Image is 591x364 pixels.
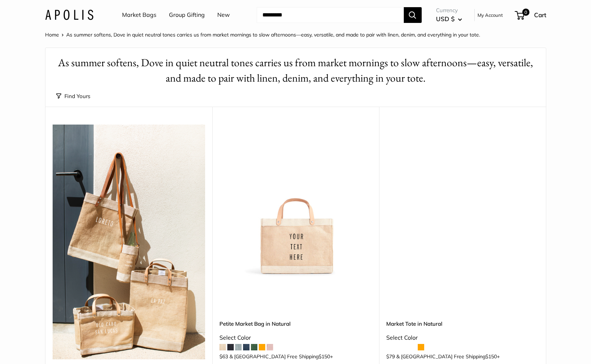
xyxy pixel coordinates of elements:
[219,125,372,277] a: Petite Market Bag in Naturaldescription_Effortless style that elevates every moment
[219,320,372,328] a: Petite Market Bag in Natural
[45,10,93,20] img: Apolis
[436,5,462,15] span: Currency
[122,10,156,20] a: Market Bags
[257,7,404,23] input: Search...
[386,320,539,328] a: Market Tote in Natural
[515,9,546,21] a: 0 Cart
[386,333,539,343] div: Select Color
[219,353,228,360] span: $63
[219,125,372,277] img: Petite Market Bag in Natural
[478,11,503,19] a: My Account
[396,354,500,359] span: & [GEOGRAPHIC_DATA] Free Shipping +
[56,55,535,86] h1: As summer softens, Dove in quiet neutral tones carries us from market mornings to slow afternoons...
[45,31,59,38] a: Home
[534,11,546,19] span: Cart
[66,31,480,38] span: As summer softens, Dove in quiet neutral tones carries us from market mornings to slow afternoons...
[217,10,230,20] a: New
[386,125,539,277] a: description_Make it yours with custom printed text.description_The Original Market bag in its 4 n...
[436,13,462,25] button: USD $
[169,10,205,20] a: Group Gifting
[319,353,330,360] span: $150
[56,91,90,101] button: Find Yours
[436,15,455,23] span: USD $
[229,354,333,359] span: & [GEOGRAPHIC_DATA] Free Shipping +
[45,30,480,39] nav: Breadcrumb
[53,125,205,359] img: Our summer collection was captured in Todos Santos, where time slows down and color pops.
[485,353,497,360] span: $150
[219,333,372,343] div: Select Color
[522,9,529,16] span: 0
[386,353,395,360] span: $79
[404,7,422,23] button: Search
